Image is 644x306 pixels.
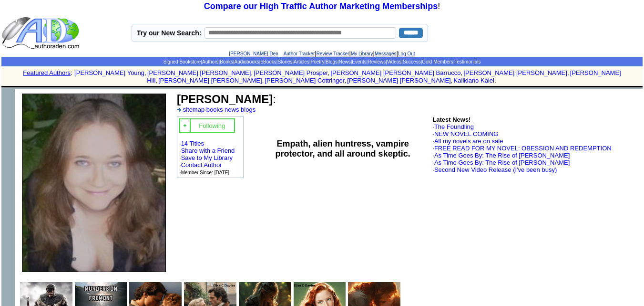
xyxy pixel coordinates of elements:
[254,69,327,76] a: [PERSON_NAME] Prosper
[368,59,386,64] a: Reviews
[294,59,309,64] a: Articles
[147,69,251,76] a: [PERSON_NAME] [PERSON_NAME]
[329,71,330,76] font: i
[264,78,265,84] font: i
[321,86,323,87] img: shim.gif
[351,51,373,56] a: My Library
[326,59,337,64] a: Blogs
[260,59,276,64] a: eBooks
[74,69,144,76] a: [PERSON_NAME] Young
[403,59,421,64] a: Success
[220,59,233,64] a: Books
[432,130,498,137] font: ·
[253,71,254,76] font: i
[146,71,147,76] font: i
[434,137,503,145] a: All my novels are on sale
[463,69,567,76] a: [PERSON_NAME] [PERSON_NAME]
[181,170,230,175] font: Member Since: [DATE]
[181,140,204,147] a: 14 Titles
[179,118,241,176] font: · · · · ·
[452,78,453,84] font: i
[422,59,453,64] a: Gold Members
[454,77,494,84] a: Kalikiano Kalei
[181,154,233,161] a: Save to My Library
[317,51,349,56] a: Review Tracker
[434,130,499,137] a: NEW NOVEL COMING
[163,59,201,64] a: Signed Bookstore
[177,93,273,106] b: [PERSON_NAME]
[434,145,612,152] a: FREE READ FOR MY NOVEL: OBESSION AND REDEMPTION
[177,108,181,112] img: a_336699.gif
[235,59,259,64] a: Audiobooks
[23,69,71,76] a: Featured Authors
[434,123,474,130] a: The Foundling
[204,1,438,11] a: Compare our High Traffic Author Marketing Memberships
[181,161,222,169] a: Contact Author
[22,94,166,272] img: 227896.jpg
[276,139,410,158] b: Empath, alien huntress, vampire protector, and all around skeptic.
[265,77,344,84] a: [PERSON_NAME] Cottringer
[204,1,440,11] font: !
[199,122,225,129] font: Following
[432,116,470,123] b: Latest News!
[177,93,276,106] font: :
[432,159,570,166] font: ·
[241,106,256,113] a: blogs
[182,123,188,128] img: gc.jpg
[202,59,218,64] a: Authors
[432,152,570,159] font: ·
[347,77,450,84] a: [PERSON_NAME] [PERSON_NAME]
[225,106,239,113] a: news
[284,51,315,56] a: Author Tracker
[432,145,611,152] font: ·
[181,147,235,154] a: Share with a Friend
[432,123,474,130] font: ·
[387,59,401,64] a: Videos
[432,166,557,173] font: ·
[206,106,223,113] a: books
[199,121,225,129] a: Following
[74,69,621,84] font: , , , , , , , , , ,
[398,51,415,56] a: Log Out
[434,159,570,166] a: As Time Goes By: The Rise of [PERSON_NAME]
[454,59,480,64] a: Testimonials
[462,71,463,76] font: i
[1,89,15,102] img: shim.gif
[346,78,347,84] font: i
[147,69,621,84] a: [PERSON_NAME] Hill
[330,69,460,76] a: [PERSON_NAME] [PERSON_NAME] Barrucco
[311,59,325,64] a: Poetry
[277,59,292,64] a: Stories
[1,16,82,50] img: logo_ad.gif
[137,29,201,37] label: Try our New Search:
[434,152,570,159] a: As Time Goes By: The Rise of [PERSON_NAME]
[163,59,480,64] span: | | | | | | | | | | | | | | |
[321,87,323,89] img: shim.gif
[157,78,158,84] font: i
[352,59,367,64] a: Events
[496,78,497,84] font: i
[432,137,503,145] font: ·
[177,106,256,113] font: · · ·
[229,51,278,56] a: [PERSON_NAME] Den
[375,51,397,56] a: Messages
[569,71,570,76] font: i
[183,106,205,113] a: sitemap
[339,59,351,64] a: News
[158,77,262,84] a: [PERSON_NAME] [PERSON_NAME]
[434,166,557,173] a: Second New Video Release (I've been busy)
[71,69,72,76] font: :
[229,50,415,57] font: | | | |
